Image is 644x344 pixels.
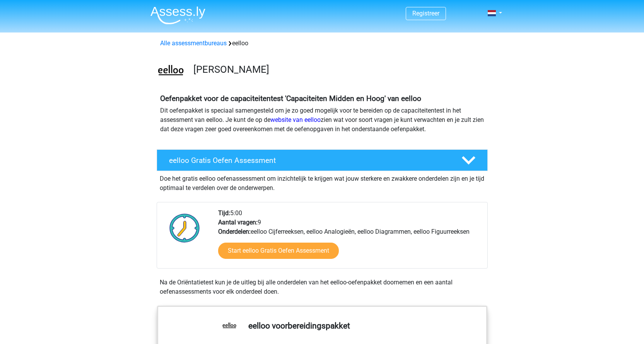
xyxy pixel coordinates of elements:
[193,63,482,75] h3: [PERSON_NAME]
[169,156,449,165] h4: eelloo Gratis Oefen Assessment
[157,278,488,296] div: Na de Oriëntatietest kun je de uitleg bij alle onderdelen van het eelloo-oefenpakket doornemen en...
[218,243,339,259] a: Start eelloo Gratis Oefen Assessment
[218,219,258,226] b: Aantal vragen:
[218,228,251,235] b: Onderdelen:
[218,209,230,217] b: Tijd:
[270,116,321,123] a: website van eelloo
[157,171,488,193] div: Doe het gratis eelloo oefenassessment om inzichtelijk te krijgen wat jouw sterkere en zwakkere on...
[212,209,487,268] div: 5:00 9 eelloo Cijferreeksen, eelloo Analogieën, eelloo Diagrammen, eelloo Figuurreeksen
[160,39,227,47] a: Alle assessmentbureaus
[165,209,204,247] img: Klok
[412,10,439,17] a: Registreer
[160,106,484,134] p: Dit oefenpakket is speciaal samengesteld om je zo goed mogelijk voor te bereiden op de capaciteit...
[160,94,421,103] b: Oefenpakket voor de capaciteitentest 'Capaciteiten Midden en Hoog' van eelloo
[157,57,184,85] img: eelloo.png
[150,6,205,24] img: Assessly
[157,39,487,48] div: eelloo
[154,149,491,171] a: eelloo Gratis Oefen Assessment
